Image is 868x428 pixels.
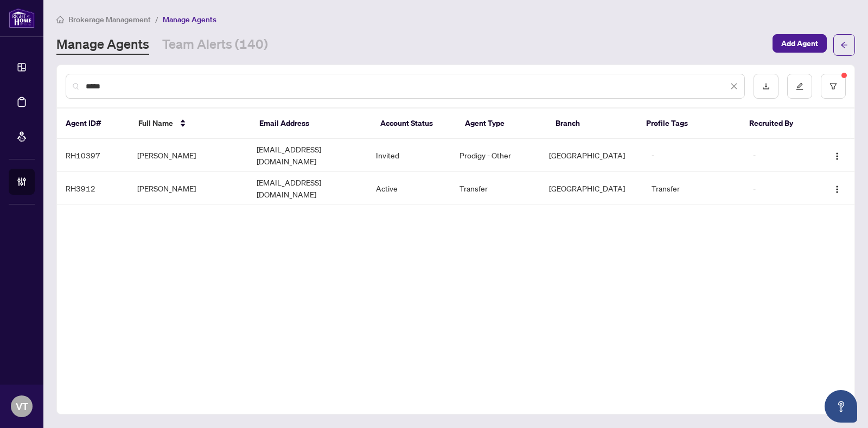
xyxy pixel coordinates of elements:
td: - [744,139,816,172]
span: Add Agent [781,35,818,52]
td: Prodigy - Other [451,139,540,172]
td: Active [367,172,451,205]
button: Open asap [825,390,857,423]
img: Logo [833,185,841,194]
td: [EMAIL_ADDRESS][DOMAIN_NAME] [248,139,367,172]
button: filter [821,74,846,99]
span: close [730,82,738,90]
th: Account Status [372,108,456,139]
img: Logo [833,152,841,161]
th: Profile Tags [637,108,741,139]
td: Transfer [451,172,540,205]
th: Full Name [130,108,251,139]
button: Add Agent [773,34,827,53]
th: Recruited By [741,108,813,139]
th: Agent ID# [57,108,130,139]
td: Invited [367,139,451,172]
button: Logo [828,146,846,164]
a: Team Alerts (140) [162,35,268,55]
th: Email Address [251,108,372,139]
span: home [56,16,64,23]
th: Branch [547,108,637,139]
button: Logo [828,180,846,197]
td: [PERSON_NAME] [129,139,248,172]
button: download [754,74,778,99]
td: [PERSON_NAME] [129,172,248,205]
td: [GEOGRAPHIC_DATA] [540,172,643,205]
td: - [744,172,816,205]
button: edit [787,74,812,99]
td: RH10397 [57,139,129,172]
span: filter [829,82,837,90]
td: RH3912 [57,172,129,205]
td: [EMAIL_ADDRESS][DOMAIN_NAME] [248,172,367,205]
span: arrow-left [840,41,848,49]
span: edit [796,82,803,90]
span: Brokerage Management [68,15,151,24]
span: download [762,82,770,90]
td: - [643,139,744,172]
span: VT [16,399,28,414]
td: [GEOGRAPHIC_DATA] [540,139,643,172]
th: Agent Type [456,108,547,139]
li: / [155,13,158,25]
img: logo [9,8,35,28]
span: Full Name [138,117,173,129]
span: Manage Agents [163,15,216,24]
td: Transfer [643,172,744,205]
a: Manage Agents [56,35,149,55]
